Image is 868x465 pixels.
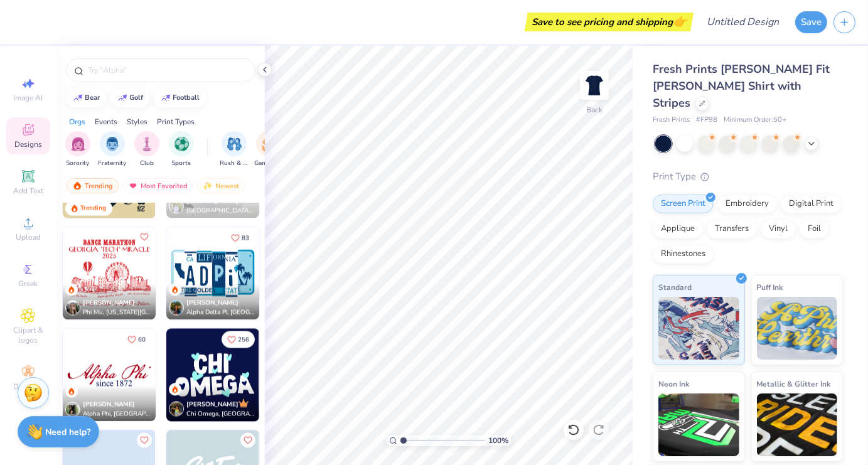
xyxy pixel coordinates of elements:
[83,410,151,419] span: Alpha Phi, [GEOGRAPHIC_DATA][US_STATE]
[122,178,193,193] div: Most Favorited
[238,398,249,409] img: topCreatorCrown.gif
[83,308,151,318] span: Phi Mu, [US_STATE][GEOGRAPHIC_DATA]
[658,281,692,294] span: Standard
[707,220,757,238] div: Transfers
[140,159,154,168] span: Club
[137,433,152,448] button: Like
[85,94,100,101] div: bear
[186,206,254,216] span: [GEOGRAPHIC_DATA], [GEOGRAPHIC_DATA][US_STATE]
[757,281,783,294] span: Puff Ink
[186,410,254,419] span: Chi Omega, [GEOGRAPHIC_DATA][US_STATE]
[169,402,184,417] img: Avatar
[69,116,85,127] div: Orgs
[220,131,249,168] button: filter button
[254,131,283,168] button: filter button
[154,88,206,107] button: football
[488,435,508,446] span: 100 %
[155,329,248,422] img: a2622a10-1345-40b9-a1c1-24c35d8b0bd4
[653,115,690,126] span: Fresh Prints
[166,227,259,320] img: ee7bff2d-b05c-4267-bb73-f18c4cc07810
[653,169,843,184] div: Print Type
[757,297,838,360] img: Puff Ink
[122,331,151,348] button: Like
[13,186,43,196] span: Add Text
[220,159,249,168] span: Rush & Bid
[203,181,213,190] img: Newest.gif
[65,131,90,168] button: filter button
[658,377,689,390] span: Neon Ink
[653,220,703,238] div: Applique
[186,308,254,318] span: Alpha Delta Pi, [GEOGRAPHIC_DATA][US_STATE]
[130,94,144,101] div: golf
[13,382,43,392] span: Decorate
[87,64,247,77] input: Try "Alpha"
[197,178,245,193] div: Newest
[673,14,687,29] span: 👉
[254,159,283,168] span: Game Day
[134,131,159,168] div: filter for Club
[220,131,249,168] div: filter for Rush & Bid
[99,159,127,168] span: Fraternity
[259,227,351,320] img: 7322b26d-6ee9-4991-9419-8db785cefc1a
[172,159,191,168] span: Sports
[761,220,796,238] div: Vinyl
[225,230,255,247] button: Like
[169,199,184,214] img: Avatar
[63,227,156,320] img: a8ad3fe3-573d-4a75-a453-009ad3e9e2d7
[254,131,283,168] div: filter for Game Day
[795,11,827,33] button: Save
[242,235,249,242] span: 83
[73,94,83,102] img: trend_line.gif
[157,116,195,127] div: Print Types
[186,400,238,409] span: [PERSON_NAME]
[169,131,194,168] div: filter for Sports
[724,115,786,126] span: Minimum Order: 50 +
[166,329,259,422] img: 550cd1fa-9613-4d62-9146-88dcd87dbd73
[586,104,603,115] div: Back
[65,402,80,417] img: Avatar
[105,137,119,151] img: Fraternity Image
[227,137,242,151] img: Rush & Bid Image
[71,137,85,151] img: Sorority Image
[138,337,146,343] span: 60
[800,220,829,238] div: Foil
[781,195,842,213] div: Digital Print
[173,94,200,101] div: football
[67,159,90,168] span: Sorority
[653,61,830,110] span: Fresh Prints [PERSON_NAME] Fit [PERSON_NAME] Shirt with Stripes
[582,73,607,98] img: Back
[134,131,159,168] button: filter button
[14,139,42,149] span: Designs
[6,325,50,345] span: Clipart & logos
[717,195,777,213] div: Embroidery
[65,131,90,168] div: filter for Sorority
[137,230,152,245] button: Like
[110,88,149,107] button: golf
[140,137,154,151] img: Club Image
[169,131,194,168] button: filter button
[83,400,135,409] span: [PERSON_NAME]
[240,433,255,448] button: Like
[161,94,171,102] img: trend_line.gif
[128,181,138,190] img: most_fav.gif
[80,204,106,213] div: Trending
[72,181,82,190] img: trending.gif
[222,331,255,348] button: Like
[169,301,184,316] img: Avatar
[528,13,690,31] div: Save to see pricing and shipping
[14,93,43,103] span: Image AI
[757,393,838,456] img: Metallic & Glitter Ink
[99,131,127,168] button: filter button
[757,377,831,390] span: Metallic & Glitter Ink
[63,329,156,422] img: 8f855969-e3ec-4067-a87f-eb6710f85a1e
[658,393,739,456] img: Neon Ink
[658,297,739,360] img: Standard
[66,88,106,107] button: bear
[174,137,189,151] img: Sports Image
[259,329,351,422] img: a100c820-ed36-4ced-8d7d-6e7f92d2a40e
[186,299,238,307] span: [PERSON_NAME]
[117,94,127,102] img: trend_line.gif
[95,116,117,127] div: Events
[696,115,717,126] span: # FP98
[262,137,276,151] img: Game Day Image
